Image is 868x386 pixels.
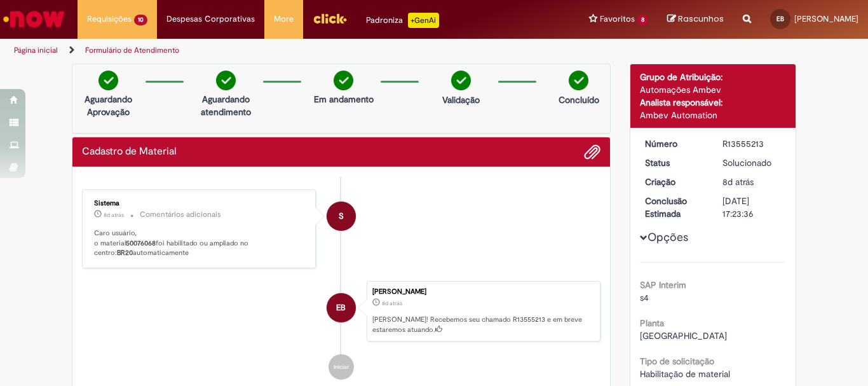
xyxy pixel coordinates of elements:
p: [PERSON_NAME]! Recebemos seu chamado R13555213 e em breve estaremos atuando. [372,315,593,334]
img: ServiceNow [1,6,67,32]
div: Eduarda Rovani Brentano [327,293,356,322]
span: Despesas Corporativas [166,13,255,25]
button: Adicionar anexos [584,144,600,160]
p: +GenAi [408,13,439,28]
span: 8d atrás [104,211,124,219]
div: 22/09/2025 13:35:06 [722,176,782,188]
dt: Número [635,137,714,150]
li: Eduarda Rovani Brentano [82,281,600,342]
div: System [327,202,356,231]
span: 10 [134,15,147,25]
div: [PERSON_NAME] [372,288,593,296]
p: Concluído [559,93,599,106]
img: click_logo_yellow_360x200.png [313,9,347,28]
img: check-circle-green.png [569,71,588,90]
span: S [339,201,344,231]
dt: Conclusão Estimada [635,195,714,220]
p: Validação [442,93,480,106]
div: Automações Ambev [640,83,787,96]
b: SAP Interim [640,279,686,291]
div: [DATE] 17:23:36 [722,195,782,220]
span: EB [336,293,346,323]
b: 50076068 [126,238,156,248]
div: Padroniza [366,13,439,28]
img: check-circle-green.png [451,71,471,90]
span: 8 [637,15,648,25]
div: Sistema [94,200,306,207]
ul: Trilhas de página [10,39,569,62]
time: 22/09/2025 13:39:59 [104,211,124,219]
span: 8d atrás [382,300,402,307]
time: 22/09/2025 13:35:06 [382,300,402,307]
img: check-circle-green.png [334,71,353,90]
a: Rascunhos [667,13,724,25]
p: Caro usuário, o material foi habilitado ou ampliado no centro: automaticamente [94,228,306,258]
a: Formulário de Atendimento [85,45,179,55]
a: Página inicial [14,45,58,55]
img: check-circle-green.png [216,71,236,90]
b: Tipo de solicitação [640,355,714,367]
p: Em andamento [314,93,374,106]
p: Aguardando atendimento [195,93,257,118]
time: 22/09/2025 13:35:06 [722,176,754,188]
div: Analista responsável: [640,96,787,109]
dt: Criação [635,176,714,188]
span: s4 [640,292,649,303]
div: R13555213 [722,137,782,150]
span: Favoritos [600,13,635,25]
div: Grupo de Atribuição: [640,71,787,83]
img: check-circle-green.png [98,71,118,90]
dt: Status [635,156,714,169]
span: Habilitação de material [640,368,730,380]
span: Requisições [87,13,132,25]
span: [PERSON_NAME] [794,13,858,24]
div: Ambev Automation [640,109,787,121]
p: Aguardando Aprovação [78,93,139,118]
span: 8d atrás [722,176,754,188]
h2: Cadastro de Material Histórico de tíquete [82,146,177,158]
span: [GEOGRAPHIC_DATA] [640,330,727,341]
div: Solucionado [722,156,782,169]
small: Comentários adicionais [140,209,221,220]
b: BR20 [117,248,133,258]
span: Rascunhos [678,13,724,25]
span: More [274,13,294,25]
b: Planta [640,317,664,329]
span: EB [776,15,784,23]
